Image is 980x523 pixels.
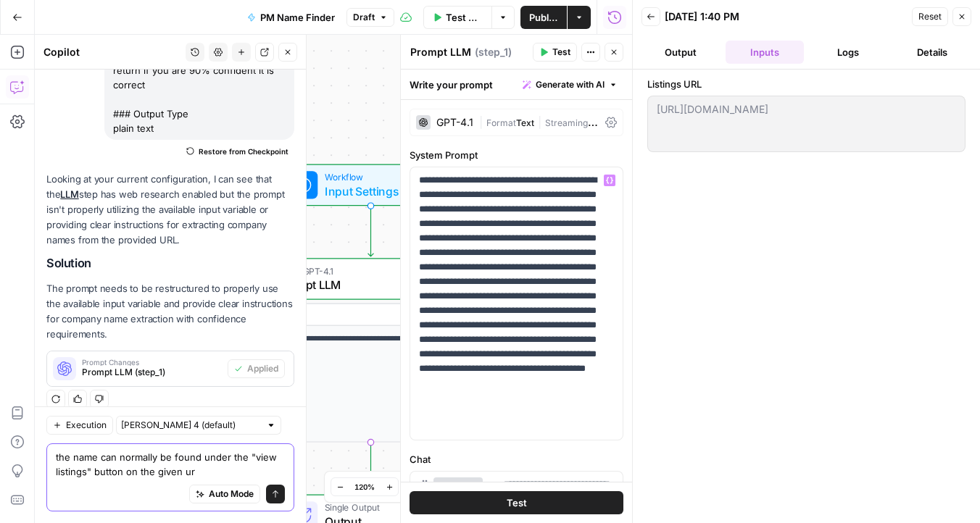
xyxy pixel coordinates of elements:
button: Applied [228,359,285,378]
button: user [433,477,483,492]
button: Logs [810,41,888,64]
span: | [479,114,486,129]
span: Test [507,495,527,510]
button: Inputs [726,41,804,64]
span: Generate with AI [536,78,605,91]
span: Prompt LLM [277,276,460,293]
button: Test [533,43,577,62]
span: ( step_1 ) [475,45,512,59]
div: Copilot [43,45,181,59]
p: Looking at your current configuration, I can see that the step has web research enabled but the p... [46,172,294,248]
span: Draft [353,11,375,24]
a: LLM [60,188,78,200]
span: Execution [66,419,107,432]
button: Auto Mode [189,485,260,503]
button: Test [410,491,623,514]
span: 120% [354,481,375,493]
p: The prompt needs to be restructured to properly use the available input variable and provide clea... [46,281,294,343]
label: Chat [410,452,623,466]
input: Claude Sonnet 4 (default) [121,418,260,432]
h2: Solution [46,256,294,270]
textarea: the name can normally be found under the "view listings" button on the given u [56,450,285,479]
span: Test [552,46,570,59]
span: Test Data [446,10,483,25]
span: LLM · GPT-4.1 [277,264,460,278]
button: Publish [520,6,567,29]
button: Draft [346,8,394,27]
span: Workflow [325,170,411,184]
span: Publish [529,10,558,25]
span: | [534,114,545,129]
div: Output [259,308,458,322]
button: Restore from Checkpoint [180,143,294,160]
span: Single Output [325,501,420,514]
span: Format [486,117,516,128]
textarea: [URL][DOMAIN_NAME] [657,102,956,117]
g: Edge from step_1 to end [368,443,373,493]
span: Prompt Changes [82,359,222,366]
button: Generate with AI [517,75,623,94]
button: Execution [46,416,113,435]
span: Streaming [545,114,598,129]
g: Edge from start to step_1 [368,206,373,256]
span: Auto Mode [209,488,254,501]
span: Applied [247,362,278,375]
span: Text [516,117,534,128]
span: Input Settings [325,183,411,200]
span: Prompt LLM (step_1) [82,366,222,379]
div: GPT-4.1 [436,117,473,127]
button: Reset [912,7,948,26]
span: Restore from Checkpoint [199,146,288,157]
span: PM Name Finder [260,10,335,25]
button: Details [893,41,971,64]
button: Test Data [423,6,492,29]
div: WorkflowInput SettingsInputs [236,164,506,206]
span: Reset [918,10,942,23]
label: Listings URL [647,77,966,91]
div: Write your prompt [401,70,632,99]
textarea: Prompt LLM [410,45,471,59]
button: PM Name Finder [238,6,344,29]
label: System Prompt [410,148,623,162]
button: Output [641,41,720,64]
